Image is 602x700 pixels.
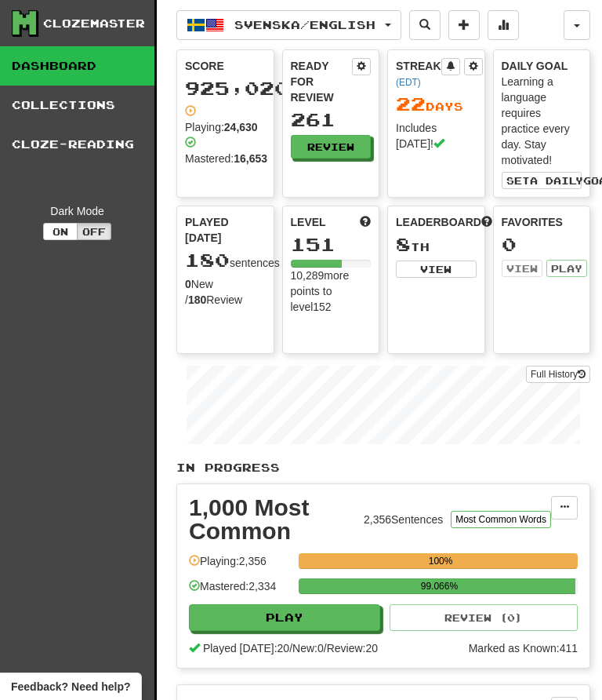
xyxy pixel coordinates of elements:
span: Level [291,214,326,230]
span: 8 [396,233,411,255]
div: Marked as Known: 411 [469,640,578,656]
div: 0 [502,235,582,254]
span: Open feedback widget [11,679,130,695]
div: 100% [303,553,578,569]
span: Leaderboard [396,214,481,230]
button: More stats [488,10,519,40]
strong: 0 [185,278,191,290]
button: Search sentences [409,10,441,40]
button: Play [189,604,380,631]
div: sentences [185,250,266,271]
div: Favorites [502,214,582,230]
button: Review (0) [390,604,578,631]
button: Svenska/English [176,10,401,40]
div: 925,020 [185,78,266,98]
div: 2,356 Sentences [364,512,443,527]
a: (EDT) [396,77,421,88]
span: 22 [396,93,426,115]
span: a daily [530,175,583,186]
div: Playing: 2,356 [189,553,291,579]
div: th [396,235,477,255]
button: Seta dailygoal [502,172,582,189]
span: Svenska / English [234,18,375,31]
div: Day s [396,94,477,115]
div: Score [185,58,266,74]
div: 99.066% [303,578,575,594]
span: This week in points, UTC [481,214,492,230]
span: / [289,642,292,654]
div: Playing: [185,104,258,135]
span: Review: 20 [327,642,378,654]
a: Full History [526,366,590,383]
div: Learning a language requires practice every day. Stay motivated! [502,74,582,168]
div: Daily Goal [502,58,582,74]
button: Review [291,135,372,159]
span: / [324,642,327,654]
div: Includes [DATE]! [396,120,477,151]
button: Off [77,223,111,240]
strong: 24,630 [224,121,258,133]
div: Mastered: 2,334 [189,578,291,604]
button: View [396,261,477,278]
div: Clozemaster [43,16,145,31]
span: Played [DATE] [185,214,266,246]
div: 10,289 more points to level 152 [291,268,372,315]
span: 180 [185,249,230,271]
button: View [502,260,542,277]
span: Score more points to level up [360,214,371,230]
button: Play [546,260,587,277]
button: Add sentence to collection [448,10,480,40]
button: On [43,223,78,240]
div: 1,000 Most Common [189,496,356,543]
div: New / Review [185,276,266,308]
div: Ready for Review [291,58,353,105]
div: 261 [291,110,372,129]
p: In Progress [176,460,590,476]
strong: 180 [188,293,206,306]
div: Dark Mode [12,203,143,219]
div: Streak [396,58,441,89]
div: 151 [291,235,372,254]
div: Mastered: [185,135,267,166]
span: Played [DATE]: 20 [203,642,289,654]
span: New: 0 [292,642,324,654]
button: Most Common Words [451,511,551,528]
strong: 16,653 [234,152,267,165]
